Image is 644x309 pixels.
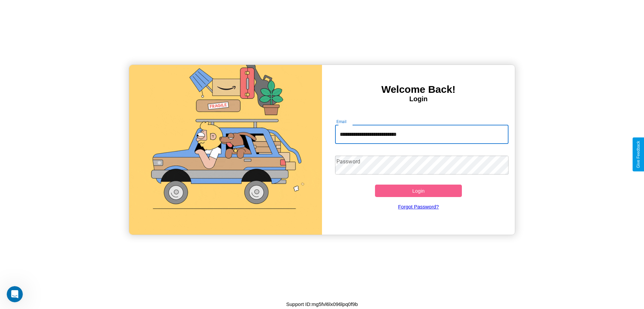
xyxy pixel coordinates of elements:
iframe: Intercom live chat [7,286,23,302]
label: Email [336,119,347,124]
button: Login [375,185,462,197]
p: Support ID: mg5fvl6lx096lpq0f9b [286,300,358,309]
div: Give Feedback [636,141,641,168]
h4: Login [322,95,515,103]
img: gif [129,65,322,235]
h3: Welcome Back! [322,84,515,95]
a: Forgot Password? [332,197,505,216]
